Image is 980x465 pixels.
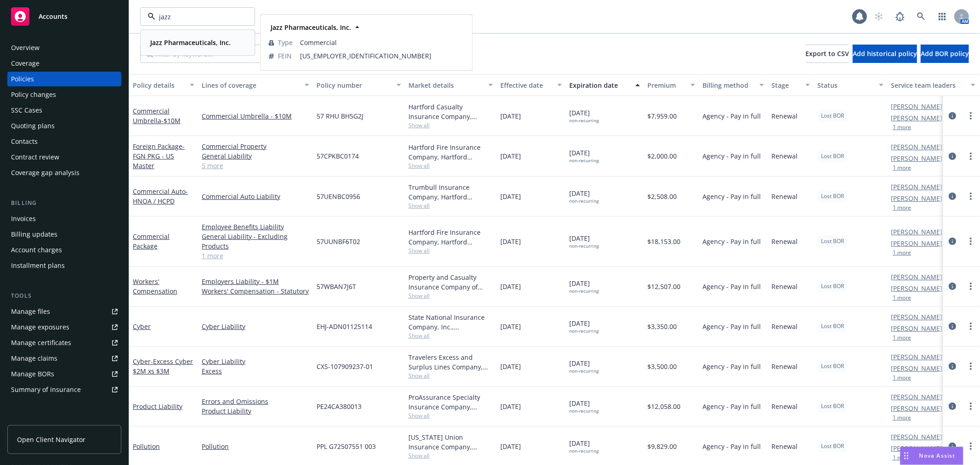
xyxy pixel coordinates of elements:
[408,392,493,412] div: ProAssurance Specialty Insurance Company, Medmarc
[965,151,976,162] a: more
[647,237,680,246] span: $18,153.00
[569,80,630,90] div: Expiration date
[702,192,761,201] span: Agency - Pay in full
[11,243,62,257] div: Account charges
[202,286,309,296] a: Workers' Compensation - Statutory
[702,322,761,331] span: Agency - Pay in full
[408,182,493,202] div: Trumbull Insurance Company, Hartford Insurance Group
[11,335,71,350] div: Manage certificates
[965,236,976,247] a: more
[947,401,958,412] a: circleInformation
[569,408,599,414] div: non-recurring
[853,45,917,63] button: Add historical policy
[133,322,151,331] a: Cyber
[900,447,963,465] button: Nova Assist
[11,87,56,102] div: Policy changes
[7,134,121,149] a: Contacts
[893,375,911,380] button: 1 more
[933,7,952,26] a: Switch app
[947,110,958,121] a: circleInformation
[11,367,54,381] div: Manage BORs
[317,402,362,411] span: PE24CA380013
[300,51,465,61] span: [US_EMPLOYER_IDENTIFICATION_NUMBER]
[500,237,521,246] span: [DATE]
[965,191,976,202] a: more
[133,107,181,125] a: Commercial Umbrella
[921,45,969,63] button: Add BOR policy
[853,49,917,58] span: Add historical policy
[11,258,65,273] div: Installment plans
[408,102,493,121] div: Hartford Casualty Insurance Company, Hartford Insurance Group
[814,74,887,96] button: Status
[569,438,599,454] span: [DATE]
[408,202,493,210] span: Show all
[771,111,798,121] span: Renewal
[7,198,121,208] div: Billing
[947,236,958,247] a: circleInformation
[569,108,599,124] span: [DATE]
[702,151,761,161] span: Agency - Pay in full
[947,151,958,162] a: circleInformation
[7,4,121,29] a: Accounts
[569,318,599,334] span: [DATE]
[500,111,521,121] span: [DATE]
[566,74,644,96] button: Expiration date
[893,415,911,420] button: 1 more
[133,442,160,451] a: Pollution
[317,80,391,90] div: Policy number
[500,322,521,331] span: [DATE]
[317,151,359,161] span: 57CPKBC0174
[133,187,188,205] a: Commercial Auto
[7,291,121,301] div: Tools
[161,116,181,125] span: - $10M
[500,192,521,201] span: [DATE]
[891,392,942,402] a: [PERSON_NAME]
[408,412,493,420] span: Show all
[317,111,363,121] span: 57 RHU BH5G2J
[821,192,844,200] span: Lost BOR
[821,442,844,450] span: Lost BOR
[947,361,958,372] a: circleInformation
[202,366,309,376] a: Excess
[891,113,942,123] a: [PERSON_NAME]
[313,74,405,96] button: Policy number
[500,151,521,161] span: [DATE]
[133,80,184,90] div: Policy details
[947,281,958,292] a: circleInformation
[569,448,599,454] div: non-recurring
[155,12,236,22] input: Filter by keyword
[891,312,942,322] a: [PERSON_NAME]
[891,403,942,413] a: [PERSON_NAME]
[202,222,309,232] a: Employee Benefits Liability
[7,87,121,102] a: Policy changes
[11,382,81,397] div: Summary of insurance
[300,38,465,47] span: Commercial
[408,121,493,129] span: Show all
[569,118,599,124] div: non-recurring
[150,38,231,47] strong: Jazz Pharmaceuticals, Inc.
[7,56,121,71] a: Coverage
[891,323,942,333] a: [PERSON_NAME]
[569,233,599,249] span: [DATE]
[133,357,193,375] span: - Excess Cyber $2M xs $3M
[202,232,309,251] a: General Liability - Excluding Products
[202,111,309,121] a: Commercial Umbrella - $10M
[965,321,976,332] a: more
[644,74,699,96] button: Premium
[7,367,121,381] a: Manage BORs
[133,232,170,250] a: Commercial Package
[408,80,483,90] div: Market details
[893,125,911,130] button: 1 more
[965,361,976,372] a: more
[891,153,942,163] a: [PERSON_NAME]
[569,198,599,204] div: non-recurring
[771,192,798,201] span: Renewal
[647,151,677,161] span: $2,000.00
[405,74,497,96] button: Market details
[891,238,942,248] a: [PERSON_NAME]
[569,288,599,294] div: non-recurring
[771,151,798,161] span: Renewal
[7,320,121,335] a: Manage exposures
[11,320,69,335] div: Manage exposures
[771,402,798,411] span: Renewal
